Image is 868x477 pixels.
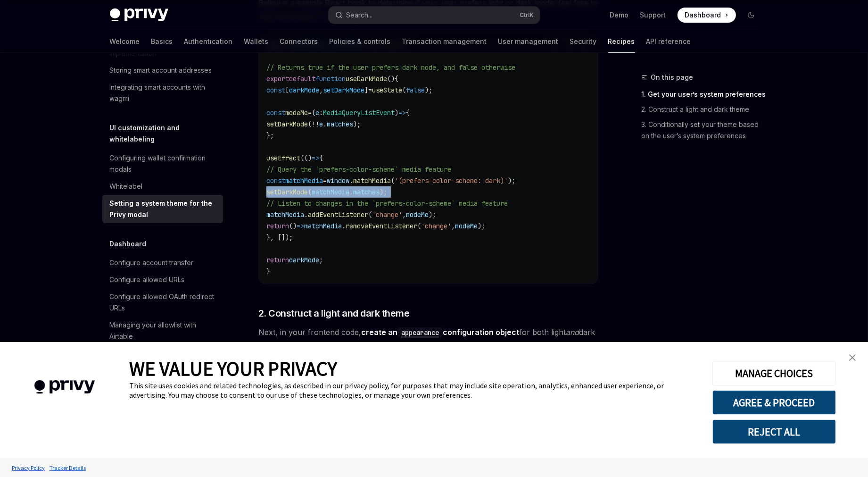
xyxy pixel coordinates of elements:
a: 1. Get your user’s system preferences [642,87,766,102]
span: = [368,86,372,94]
span: Ctrl K [520,11,534,19]
span: { [319,154,323,162]
span: 'change' [421,222,451,230]
span: ); [508,176,515,185]
span: { [395,75,398,83]
div: This site uses cookies and related technologies, as described in our privacy policy, for purposes... [129,381,698,400]
div: Managing your allowlist with Airtable [110,319,217,342]
span: setDarkMode [323,86,364,94]
a: Wallets [244,30,269,53]
a: close banner [843,348,862,367]
div: Whitelabel [110,181,143,192]
a: Welcome [110,30,140,53]
span: ; [319,256,323,264]
button: MANAGE CHOICES [712,361,836,385]
span: function [315,75,346,83]
span: }, []); [266,233,293,242]
span: matches [353,188,380,196]
img: close banner [849,354,856,361]
a: Tracker Details [47,460,88,476]
span: modeMe [406,210,429,219]
span: darkMode [289,86,319,94]
span: = [308,109,312,117]
span: matchMedia [285,176,323,185]
div: Configure account transfer [110,257,194,268]
span: addEventListener [308,210,368,219]
span: matchMedia [266,210,304,219]
span: ); [380,188,387,196]
span: MediaQueryListEvent [323,109,395,117]
span: const [266,86,285,94]
span: e [319,120,323,128]
span: useDarkMode [346,75,387,83]
a: Managing your allowlist with Airtable [102,317,223,345]
button: AGREE & PROCEED [712,390,836,415]
span: ) [395,109,398,117]
a: 2. Construct a light and dark theme [642,102,766,117]
span: darkMode [289,256,319,264]
span: e [315,109,319,117]
a: Recipes [608,30,635,53]
a: API reference [646,30,691,53]
a: Configure account transfer [102,254,223,271]
span: matchMedia [304,222,342,230]
span: : [319,109,323,117]
a: Setting a system theme for the Privy modal [102,195,223,223]
span: ); [425,86,432,94]
a: Security [570,30,597,53]
a: Dashboard [678,8,736,23]
a: Connectors [280,30,318,53]
a: Basics [151,30,173,53]
span: ( [312,109,315,117]
a: Demo [610,10,629,20]
span: 'change' [372,210,402,219]
span: 2. Construct a light and dark theme [258,307,410,320]
span: Dashboard [685,10,721,20]
a: Policies & controls [330,30,391,53]
img: company logo [14,367,115,408]
span: , [451,222,455,230]
span: ); [353,120,361,128]
span: ] [364,86,368,94]
span: matchMedia [312,188,349,196]
span: (() [300,154,312,162]
div: Setting a system theme for the Privy modal [110,198,217,220]
span: => [297,222,304,230]
span: useEffect [266,154,300,162]
a: Configuring wallet confirmation modals [102,150,223,178]
div: Storing smart account addresses [110,65,212,76]
span: default [289,75,315,83]
span: matchMedia [353,176,391,185]
code: appearance [397,327,443,338]
span: modeMe [285,109,308,117]
span: () [289,222,297,230]
span: } [266,267,270,276]
span: removeEventListener [346,222,417,230]
span: setDarkMode [266,188,308,196]
span: = [323,176,327,185]
span: { [406,109,410,117]
span: , [402,210,406,219]
span: '(prefers-color-scheme: dark)' [395,176,508,185]
h5: UI customization and whitelabeling [110,122,223,145]
a: 3. Conditionally set your theme based on the user’s system preferences [642,117,766,143]
span: return [266,256,289,264]
span: . [349,176,353,185]
span: () [387,75,395,83]
span: ( [402,86,406,94]
div: Configuring wallet confirmation modals [110,152,217,175]
span: }; [266,131,274,140]
span: const [266,176,285,185]
span: // Returns true if the user prefers dark mode, and false otherwise [266,63,515,72]
span: On this page [651,72,694,83]
a: Integrating smart accounts with wagmi [102,79,223,107]
div: Configure allowed OAuth redirect URLs [110,291,217,314]
span: window [327,176,349,185]
span: export [266,75,289,83]
a: Privacy Policy [9,460,47,476]
span: matches [327,120,353,128]
span: modeMe [455,222,478,230]
a: Storing smart account addresses [102,62,223,79]
img: dark logo [110,8,168,22]
span: ); [429,210,436,219]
